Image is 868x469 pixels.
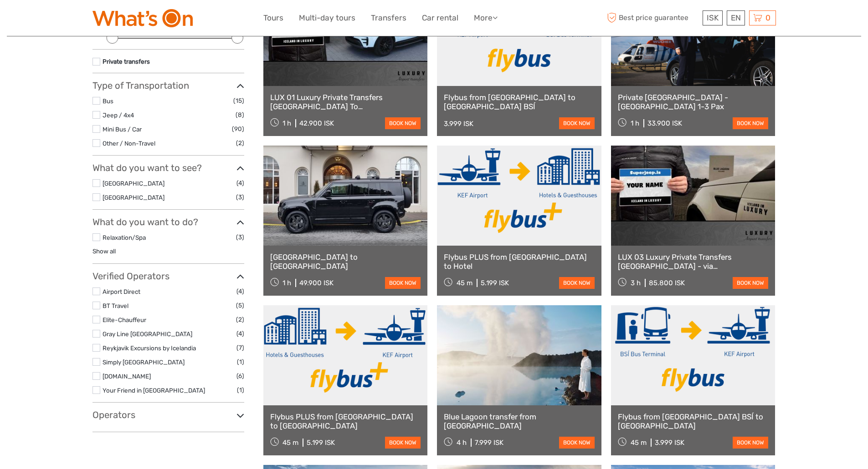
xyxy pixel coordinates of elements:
a: Flybus from [GEOGRAPHIC_DATA] BSÍ to [GEOGRAPHIC_DATA] [618,412,769,431]
div: 33.900 ISK [647,119,682,127]
span: (2) [236,138,244,148]
a: book now [385,437,421,449]
a: Private transfers [103,58,150,65]
a: Flybus PLUS from [GEOGRAPHIC_DATA] to Hotel [444,252,595,271]
span: (90) [232,124,244,134]
span: (3) [236,192,244,202]
a: More [474,11,498,25]
span: (4) [236,286,244,297]
a: Flybus PLUS from [GEOGRAPHIC_DATA] to [GEOGRAPHIC_DATA] [270,412,421,431]
a: Transfers [371,11,406,25]
a: book now [385,277,421,289]
a: Car rental [422,11,458,25]
span: (3) [236,232,244,242]
a: Tours [263,11,283,25]
span: 45 m [457,279,473,287]
span: (4) [236,178,244,188]
a: book now [733,277,768,289]
a: [GEOGRAPHIC_DATA] [103,194,164,201]
a: [DOMAIN_NAME] [103,373,151,380]
a: Relaxation/Spa [103,234,146,241]
img: What's On [92,9,193,27]
a: book now [559,277,595,289]
a: Simply [GEOGRAPHIC_DATA] [103,358,185,366]
div: 3.999 ISK [444,120,473,128]
a: book now [559,437,595,449]
span: (1) [237,385,244,395]
a: Private [GEOGRAPHIC_DATA] - [GEOGRAPHIC_DATA] 1-3 Pax [618,93,769,111]
a: Jeep / 4x4 [103,111,134,119]
a: Reykjavik Excursions by Icelandia [103,344,196,352]
span: Best price guarantee [605,10,700,25]
span: (4) [236,328,244,339]
div: 42.900 ISK [299,119,334,127]
a: Gray Line [GEOGRAPHIC_DATA] [103,330,192,338]
a: Other / Non-Travel [103,140,155,147]
span: (1) [237,357,244,367]
a: Multi-day tours [299,11,355,25]
span: 1 h [631,119,639,127]
a: BT Travel [103,302,128,309]
span: 1 h [282,119,291,127]
span: (6) [236,371,244,381]
span: 3 h [631,279,641,287]
div: EN [727,10,745,25]
span: (2) [236,314,244,325]
span: (7) [236,343,244,353]
h3: Operators [92,409,244,420]
span: (8) [236,110,244,120]
a: Mini Bus / Car [103,126,142,133]
span: 45 m [631,439,647,447]
a: Elite-Chauffeur [103,316,146,323]
h3: Type of Transportation [92,80,244,91]
button: Open LiveChat chat widget [105,14,116,25]
a: book now [559,117,595,129]
div: 3.999 ISK [655,439,684,447]
a: LUX 01 Luxury Private Transfers [GEOGRAPHIC_DATA] To [GEOGRAPHIC_DATA] [270,93,421,111]
span: (15) [233,96,244,106]
a: Flybus from [GEOGRAPHIC_DATA] to [GEOGRAPHIC_DATA] BSÍ [444,93,595,111]
span: ISK [707,13,719,22]
span: 1 h [282,279,291,287]
a: Your Friend in [GEOGRAPHIC_DATA] [103,387,205,394]
a: Blue Lagoon transfer from [GEOGRAPHIC_DATA] [444,412,595,431]
div: 7.999 ISK [475,439,503,447]
div: 85.800 ISK [649,279,685,287]
span: (5) [236,300,244,311]
div: 5.199 ISK [307,439,335,447]
p: We're away right now. Please check back later! [13,16,103,23]
a: Bus [103,97,113,105]
h3: What do you want to see? [92,162,244,173]
h3: Verified Operators [92,271,244,282]
a: LUX 03 Luxury Private Transfers [GEOGRAPHIC_DATA] - via [GEOGRAPHIC_DATA] or via [GEOGRAPHIC_DATA... [618,252,769,271]
h3: What do you want to do? [92,217,244,227]
span: 45 m [282,439,298,447]
div: 49.900 ISK [299,279,334,287]
span: 4 h [457,439,467,447]
a: Show all [92,247,116,255]
span: 0 [764,13,772,22]
a: [GEOGRAPHIC_DATA] [103,180,164,187]
a: book now [385,117,421,129]
div: 5.199 ISK [481,279,509,287]
a: book now [733,437,768,449]
a: [GEOGRAPHIC_DATA] to [GEOGRAPHIC_DATA] [270,252,421,271]
a: book now [733,117,768,129]
a: Airport Direct [103,288,140,295]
